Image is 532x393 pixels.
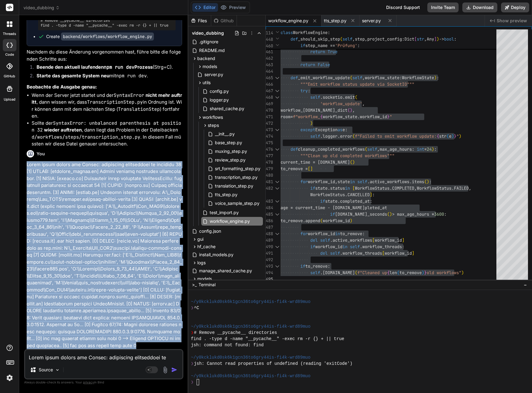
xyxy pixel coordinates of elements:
span: workflow_id [323,218,350,223]
span: self [310,270,320,275]
img: settings [4,373,15,383]
span: Terminal [198,282,216,288]
span: voice_sample_step.py [214,200,260,207]
span: Show preview [497,18,527,24]
span: .logger.error [320,133,352,139]
span: ] [402,237,404,243]
div: Click to collapse the range. [273,211,281,218]
span: ( [352,133,355,139]
span: config.json [198,227,222,235]
div: 486 [266,218,273,224]
div: Create [46,33,154,40]
li: mit . [32,72,182,81]
div: 463 [266,62,273,68]
span: if [310,244,315,249]
span: : [437,75,439,80]
span: , [352,36,355,42]
span: ) [310,120,313,126]
span: old workflows" [427,270,461,275]
span: in [345,185,350,191]
div: Click to collapse the range. [273,146,281,153]
span: """Emit workflow status update via SocketIO""" [300,81,414,87]
div: 490 [266,244,273,250]
span: 'Prüfung' [335,43,357,48]
div: 466 [266,81,273,88]
div: 493 [266,263,273,270]
span: workflow_id [315,244,342,249]
li: (Strg+C). [32,64,182,72]
span: .socketio.emit [320,94,355,100]
code: npm run dev [116,73,147,79]
span: .workflow_threads [340,250,382,256]
span: self [350,244,360,249]
span: project_config [367,36,402,42]
span: [ [308,166,310,171]
div: Click to collapse the range. [273,127,281,133]
div: 491 [266,250,273,257]
span: review_step.py [214,156,246,164]
span: : [402,244,404,249]
div: 476 [266,146,273,153]
span: self [330,250,340,256]
span: , [362,101,365,106]
span: 'workflow_update' [320,101,362,106]
span: .[DOMAIN_NAME] [320,270,355,275]
span: ) [350,218,352,223]
div: Click to collapse the range. [273,88,281,94]
span: tts_step.py [214,191,238,198]
span: workflow_state [365,75,399,80]
li: Sollte der , dann liegt das Problem in der Datei . In diesem Fall müssten wir diese Datei genauer... [32,120,182,148]
span: : [402,36,404,42]
span: current_time = [DOMAIN_NAME] [281,159,350,165]
span: str [439,133,447,139]
span: f"workflow_ [293,114,320,119]
span: README.md [198,47,225,54]
p: Nachdem du diese Änderung vorgenommen hast, führe bitte die folgenden Schritte aus: [27,49,182,63]
span: ^C [194,305,199,311]
span: -> [439,36,444,42]
button: Deploy [501,2,529,12]
span: ] [310,166,313,171]
span: , [377,146,380,152]
span: [ [414,36,417,42]
span: > max_age_hours * [392,211,434,217]
span: install_models.py [198,251,234,258]
span: srt_formatting_step.py [214,165,261,172]
div: 469 [266,101,273,107]
strong: Starte das gesamte System neu [37,73,109,79]
span: _emit_workflow_update [298,75,350,80]
span: [ [382,250,385,256]
span: cleanup_completed_workflows [298,146,365,152]
div: 494 [266,270,273,276]
code: npm run dev [104,64,134,70]
span: self [342,36,352,42]
span: if [310,185,315,191]
div: 483 [266,198,273,205]
span: backend [197,55,215,62]
span: workflow_id [375,237,402,243]
span: : [434,146,437,152]
span: def [290,146,298,152]
div: 480 [266,172,273,179]
span: workflow_[DOMAIN_NAME]_dict [281,107,347,113]
span: , [365,36,367,42]
span: if [300,263,305,269]
span: hf_cache [197,244,216,250]
span: state.status [315,185,345,191]
span: >_ [192,282,197,288]
span: ( [340,36,342,42]
span: .workflow_threads [360,244,402,249]
span: 24 [427,146,432,152]
span: self [367,146,377,152]
span: ( [320,218,323,223]
div: 481 [266,179,273,185]
div: 474 [266,133,273,140]
div: 462 [266,55,273,62]
div: 468 [266,94,273,101]
div: 479 [266,166,273,172]
div: Click to collapse the range. [273,185,281,192]
div: 482 [266,185,273,192]
div: Click to collapse the range. [273,179,281,185]
span: workflows [203,114,223,120]
button: Invite Team [427,2,459,12]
